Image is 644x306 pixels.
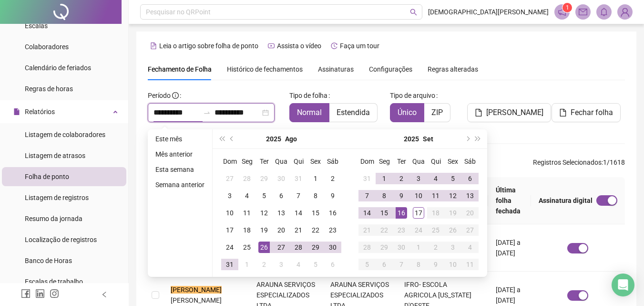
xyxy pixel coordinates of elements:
td: 2025-08-08 [307,187,324,204]
div: 20 [276,224,287,236]
td: 2025-08-27 [273,239,290,256]
span: Regras de horas [25,85,73,93]
div: 18 [430,207,441,219]
span: left [101,291,108,298]
div: 28 [241,173,253,184]
div: 24 [224,242,235,253]
div: 29 [310,242,321,253]
th: Sáb [324,153,341,170]
div: 5 [310,259,321,270]
th: Qui [290,153,307,170]
div: 7 [293,190,304,201]
div: 3 [276,259,287,270]
td: 2025-07-28 [238,170,256,187]
span: Histórico de fechamentos [227,65,303,73]
span: Assista o vídeo [277,42,321,50]
div: 4 [241,190,253,201]
td: 2025-09-05 [444,170,461,187]
span: Localização de registros [25,236,97,243]
span: youtube [268,42,275,49]
td: 2025-10-02 [427,239,444,256]
div: 4 [293,259,304,270]
div: 17 [413,207,424,219]
div: 15 [310,207,321,219]
img: 69351 [618,5,632,19]
span: Normal [297,108,322,117]
td: 2025-07-27 [221,170,238,187]
td: 2025-09-24 [410,222,427,239]
td: 2025-10-09 [427,256,444,273]
li: Mês anterior [152,148,208,160]
mark: [PERSON_NAME] [171,286,222,294]
div: 22 [378,224,390,236]
span: Calendário de feriados [25,64,91,72]
td: 2025-08-01 [307,170,324,187]
div: 30 [396,242,407,253]
td: 2025-10-10 [444,256,461,273]
div: 18 [241,224,253,236]
td: 2025-08-18 [238,222,256,239]
td: 2025-08-20 [273,222,290,239]
div: 27 [276,242,287,253]
div: 3 [413,173,424,184]
div: 7 [396,259,407,270]
div: 6 [464,173,476,184]
span: Fechar folha [571,107,613,118]
td: 2025-09-06 [324,256,341,273]
td: 2025-08-06 [273,187,290,204]
span: Relatórios [25,108,55,116]
td: 2025-08-26 [256,239,273,256]
div: 2 [430,242,441,253]
td: 2025-09-09 [393,187,410,204]
th: Ter [393,153,410,170]
div: 20 [464,207,476,219]
td: 2025-08-12 [256,204,273,222]
span: mail [579,8,587,16]
td: 2025-09-13 [461,187,479,204]
span: file [559,109,567,116]
td: 2025-09-20 [461,204,479,222]
div: 12 [258,207,270,219]
span: 1 [566,4,569,11]
button: year panel [266,129,281,148]
button: super-next-year [473,129,483,148]
td: 2025-09-04 [290,256,307,273]
div: 26 [447,224,459,236]
span: Assinaturas [318,66,354,73]
td: 2025-08-02 [324,170,341,187]
td: 2025-09-15 [376,204,393,222]
div: 2 [327,173,338,184]
div: 19 [447,207,459,219]
div: 1 [413,242,424,253]
span: [DEMOGRAPHIC_DATA][PERSON_NAME] [428,7,549,17]
td: 2025-09-17 [410,204,427,222]
td: 2025-09-14 [358,204,376,222]
td: 2025-08-24 [221,239,238,256]
td: 2025-10-07 [393,256,410,273]
td: 2025-08-23 [324,222,341,239]
td: 2025-09-06 [461,170,479,187]
div: 16 [396,207,407,219]
div: 2 [396,173,407,184]
div: 24 [413,224,424,236]
td: 2025-09-03 [410,170,427,187]
span: Banco de Horas [25,257,72,264]
td: 2025-09-05 [307,256,324,273]
td: 2025-08-19 [256,222,273,239]
div: 31 [293,173,304,184]
div: 11 [241,207,253,219]
td: 2025-09-11 [427,187,444,204]
td: 2025-09-18 [427,204,444,222]
div: 13 [464,190,476,201]
th: Sex [307,153,324,170]
div: 9 [430,259,441,270]
div: 25 [430,224,441,236]
td: 2025-08-30 [324,239,341,256]
div: 5 [447,173,459,184]
span: Listagem de colaboradores [25,131,105,138]
td: 2025-08-04 [238,187,256,204]
td: 2025-10-11 [461,256,479,273]
div: 2 [258,259,270,270]
button: Fechar folha [552,103,621,122]
div: 10 [413,190,424,201]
